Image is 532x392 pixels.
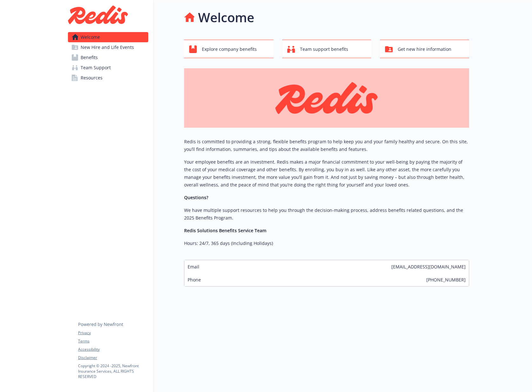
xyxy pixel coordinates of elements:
a: New Hire and Life Events [68,42,148,52]
span: Resources [81,73,103,83]
span: Welcome [81,32,100,42]
span: Explore company benefits [202,43,257,55]
strong: Questions? [184,194,208,200]
a: Terms [78,338,148,344]
a: Welcome [68,32,148,42]
a: Accessibility [78,347,148,352]
p: Your employee benefits are an investment. Redis makes a major financial commitment to your well-b... [184,158,469,189]
a: Benefits [68,52,148,63]
p: Hours: 24/7, 365 days (Including Holidays) [184,240,469,247]
span: Phone [188,276,201,283]
span: Benefits [81,52,98,63]
button: Team support benefits [282,40,371,58]
a: Disclaimer [78,355,148,361]
span: Email [188,263,199,270]
span: Team Support [81,63,111,73]
p: We have multiple support resources to help you through the decision-making process, address benef... [184,206,469,222]
p: Copyright © 2024 - 2025 , Newfront Insurance Services, ALL RIGHTS RESERVED [78,363,148,379]
button: Get new hire information [380,40,469,58]
span: Get new hire information [398,43,451,55]
img: overview page banner [184,68,469,128]
a: Team Support [68,63,148,73]
a: Privacy [78,330,148,336]
strong: Redis Solutions Benefits Service Team [184,227,266,233]
span: Team support benefits [300,43,348,55]
p: Redis is committed to providing a strong, flexible benefits program to help keep you and your fam... [184,138,469,153]
button: Explore company benefits [184,40,273,58]
span: [PHONE_NUMBER] [426,276,466,283]
span: New Hire and Life Events [81,42,134,52]
a: Resources [68,73,148,83]
span: [EMAIL_ADDRESS][DOMAIN_NAME] [391,263,466,270]
h1: Welcome [198,8,254,27]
